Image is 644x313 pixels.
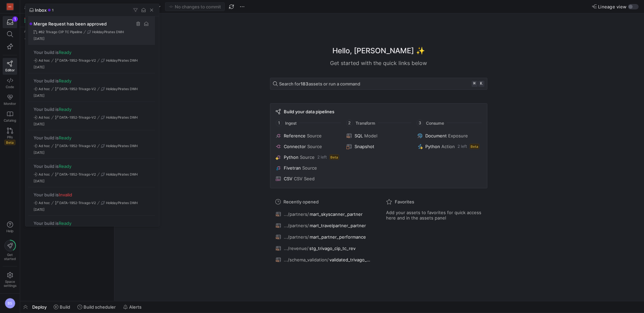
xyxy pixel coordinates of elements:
[59,87,96,91] span: DATA-1952-Trivago-V2
[59,115,96,119] span: DATA-1952-Trivago-V2
[106,201,138,205] span: HolidayPirates DWH
[59,50,71,55] span: Ready
[59,221,71,226] span: Ready
[39,172,50,176] span: Ad hoc
[34,207,45,211] span: [DATE]
[59,172,96,176] span: DATA-1952-Trivago-V2
[28,216,159,244] div: Press SPACE to select this row.
[39,30,82,34] span: #62 Trivago CIP TC Pipeline
[34,192,72,197] span: Your build is
[59,78,71,83] span: Ready
[59,144,96,148] span: DATA-1952-Trivago-V2
[92,30,124,34] span: HolidayPirates DWH
[106,144,138,148] span: HolidayPirates DWH
[52,8,54,12] span: 1
[39,144,50,148] span: Ad hoc
[34,179,45,183] span: [DATE]
[28,102,159,130] div: Press SPACE to select this row.
[28,16,159,45] div: Press SPACE to select this row.
[59,107,71,112] span: Ready
[34,135,71,140] span: Your build is
[39,201,50,205] span: Ad hoc
[106,58,138,62] span: HolidayPirates DWH
[34,78,71,83] span: Your build is
[28,187,159,216] div: Press SPACE to select this row.
[34,107,71,112] span: Your build is
[39,115,50,119] span: Ad hoc
[28,159,159,187] div: Press SPACE to select this row.
[106,172,138,176] span: HolidayPirates DWH
[59,201,96,205] span: DATA-1952-Trivago-V2
[28,130,159,159] div: Press SPACE to select this row.
[39,58,50,62] span: Ad hoc
[59,135,71,140] span: Ready
[34,37,45,41] span: [DATE]
[34,164,71,169] span: Your build is
[34,93,45,98] span: [DATE]
[59,192,72,197] span: Invalid
[34,221,71,226] span: Your build is
[34,21,107,26] span: Merge Request has been approved
[59,164,71,169] span: Ready
[34,122,45,126] span: [DATE]
[106,87,138,91] span: HolidayPirates DWH
[28,45,159,73] div: Press SPACE to select this row.
[34,150,45,154] span: [DATE]
[39,87,50,91] span: Ad hoc
[35,7,47,13] span: Inbox
[34,65,45,69] span: [DATE]
[28,73,159,102] div: Press SPACE to select this row.
[34,50,71,55] span: Your build is
[59,58,96,62] span: DATA-1952-Trivago-V2
[106,115,138,119] span: HolidayPirates DWH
